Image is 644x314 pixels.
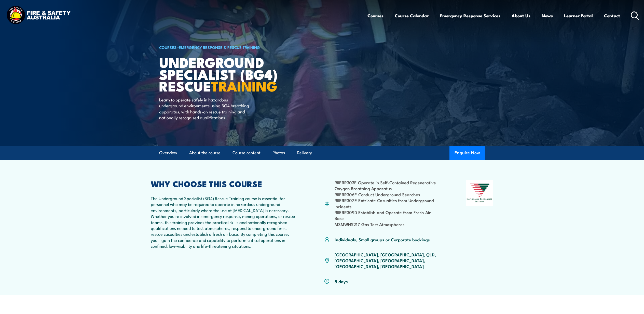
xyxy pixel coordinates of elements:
a: About the course [189,146,221,160]
a: COURSES [159,44,176,50]
p: Learn to operate safely in hazardous underground environments using BG4 breathing apparatus, with... [159,97,252,121]
li: RIIERR307E Extricate Casualties from Underground Incidents [335,197,441,209]
li: RIIERR309D Establish and Operate from Fresh Air Base [335,209,441,221]
p: The Underground Specialist (BG4) Rescue Training course is essential for personnel who may be req... [151,195,299,249]
a: Emergency Response Services [440,9,500,22]
a: Courses [367,9,383,22]
h2: WHY CHOOSE THIS COURSE [151,180,299,187]
a: Photos [272,146,285,160]
h6: > [159,44,285,50]
p: Individuals, Small groups or Corporate bookings [335,237,430,242]
h1: Underground Specialist (BG4) Rescue [159,56,285,92]
a: News [542,9,553,22]
a: Emergency Response & Rescue Training [179,44,260,50]
a: Course Calendar [395,9,429,22]
button: Enquire Now [449,146,485,160]
p: [GEOGRAPHIC_DATA], [GEOGRAPHIC_DATA], QLD, [GEOGRAPHIC_DATA], [GEOGRAPHIC_DATA], [GEOGRAPHIC_DATA... [335,252,441,269]
img: Nationally Recognised Training logo. [466,180,494,206]
strong: TRAINING [211,75,277,96]
a: Contact [604,9,620,22]
a: About Us [512,9,530,22]
a: Delivery [297,146,312,160]
li: MSMWHS217 Gas Test Atmospheres [335,221,441,227]
p: 5 days [335,278,348,284]
a: Course content [232,146,261,160]
li: RIIERR306E Conduct Underground Searches [335,191,441,197]
li: RIIERR303E Operate in Self-Contained Regenerative Oxygen Breathing Apparatus [335,179,441,191]
a: Learner Portal [564,9,593,22]
a: Overview [159,146,177,160]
